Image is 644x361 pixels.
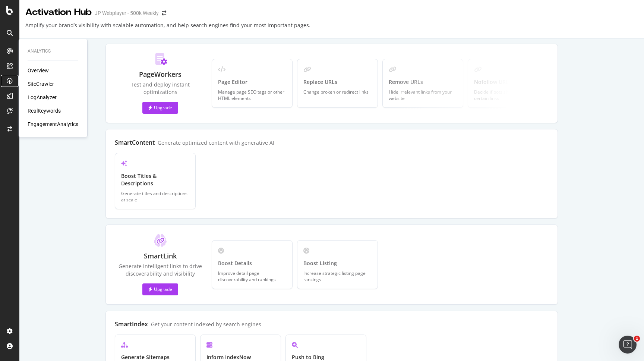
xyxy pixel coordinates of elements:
div: Boost Listing [303,260,372,267]
a: RealKeywords [28,107,61,114]
div: Improve detail page discoverability and rankings [218,270,286,283]
div: Analytics [28,48,78,54]
div: arrow-right-arrow-left [162,10,166,16]
div: Generate intelligent links to drive discoverability and visibility [115,263,206,277]
img: ClT5ayua.svg [154,234,167,247]
div: Boost Details [218,260,286,267]
div: Change broken or redirect links [303,89,372,95]
a: LogAnalyzer [28,94,57,101]
div: Activation Hub [25,6,92,19]
button: Upgrade [142,102,178,114]
div: JP Webplayer - 500k Weekly [95,9,159,17]
div: Inform IndexNow [206,354,275,361]
div: SmartIndex [115,320,148,328]
div: Increase strategic listing page rankings [303,270,372,283]
button: Upgrade [142,283,178,295]
iframe: Intercom live chat [619,336,637,354]
div: Test and deploy instant optimizations [115,81,206,96]
div: Replace URLs [303,78,372,86]
a: Boost Titles & DescriptionsGenerate titles and descriptions at scale [115,153,196,209]
div: Manage page SEO tags or other HTML elements [218,89,286,101]
div: Amplify your brand’s visibility with scalable automation, and help search engines find your most ... [25,22,310,35]
a: SiteCrawler [28,80,54,88]
a: Overview [28,67,49,74]
div: Upgrade [148,104,172,111]
div: Get your content indexed by search engines [151,321,261,328]
div: SmartContent [115,138,155,147]
span: 1 [634,336,640,342]
div: Generate optimized content with generative AI [158,139,274,146]
div: PageWorkers [139,70,181,79]
div: Boost Titles & Descriptions [121,172,189,187]
div: Generate Sitemaps [121,354,189,361]
div: SmartLink [144,251,177,261]
div: Generate titles and descriptions at scale [121,190,189,203]
div: Upgrade [148,286,172,292]
a: EngagementAnalytics [28,120,78,128]
div: Push to Bing [292,354,360,361]
div: Page Editor [218,78,286,86]
img: Do_Km7dJ.svg [153,53,167,65]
